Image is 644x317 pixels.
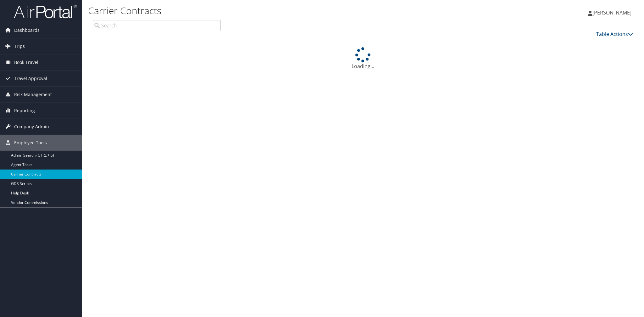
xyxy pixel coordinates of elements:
div: Loading... [88,47,638,70]
span: Travel Approval [14,71,47,86]
input: Search [93,20,221,31]
span: Risk Management [14,87,52,102]
span: Dashboards [14,22,40,38]
h1: Carrier Contracts [88,4,454,17]
span: [PERSON_NAME] [592,9,631,16]
img: airportal-logo.png [14,4,77,19]
span: Trips [14,38,25,54]
a: Table Actions [596,31,633,37]
span: Book Travel [14,55,38,70]
span: Company Admin [14,119,49,135]
span: Employee Tools [14,135,47,151]
a: [PERSON_NAME] [588,3,638,22]
span: Reporting [14,103,35,118]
